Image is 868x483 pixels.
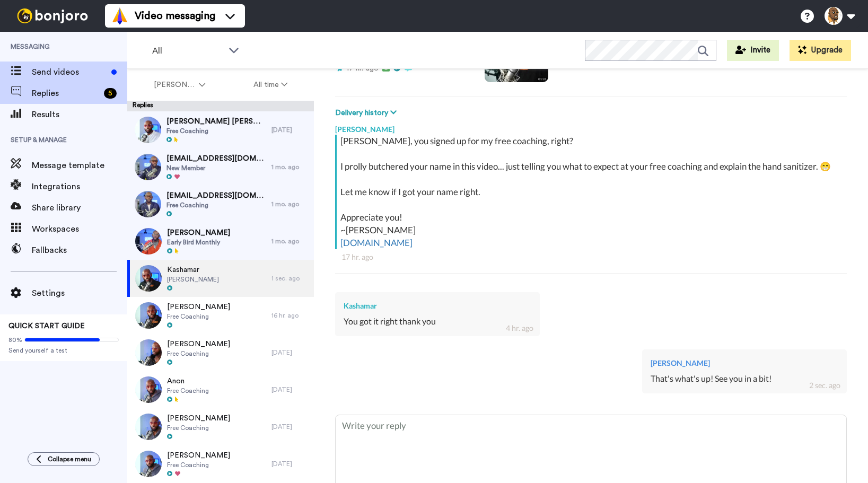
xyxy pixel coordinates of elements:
[32,87,100,100] span: Replies
[271,311,309,320] div: 16 hr. ago
[167,450,230,461] span: [PERSON_NAME]
[127,101,314,111] div: Replies
[340,135,844,249] div: [PERSON_NAME], you signed up for my free coaching, right? I prolly butchered your name in this vi...
[127,260,314,297] a: Kashamar[PERSON_NAME]1 sec. ago
[32,201,127,214] span: Share library
[167,376,209,387] span: Anon
[167,413,230,424] span: [PERSON_NAME]
[167,312,230,321] span: Free Coaching
[167,461,230,469] span: Free Coaching
[135,8,215,23] span: Video messaging
[135,376,162,403] img: 836f08c6-17bf-493e-8ad9-256469128cc8-thumb.jpg
[166,127,266,135] span: Free Coaching
[271,423,309,431] div: [DATE]
[13,8,92,23] img: bj-logo-header-white.svg
[127,334,314,371] a: [PERSON_NAME]Free Coaching[DATE]
[135,451,162,477] img: e1571473-674e-4fb5-82b6-f32598f6bb34-thumb.jpg
[651,358,838,368] div: [PERSON_NAME]
[135,154,161,180] img: f079c150-4b57-41df-a5b7-fb47b394fcf9-thumb.jpg
[135,191,161,217] img: 4fea5106-3223-4258-969d-0f588911f3cb-thumb.jpg
[166,153,266,164] span: [EMAIL_ADDRESS][DOMAIN_NAME]
[32,180,127,193] span: Integrations
[135,265,162,292] img: a3e3e93a-8506-4aea-b629-5f9cc938259a-thumb.jpg
[32,66,107,78] span: Send videos
[271,200,309,208] div: 1 mo. ago
[135,228,162,254] img: 04d2256d-6dbd-43e3-bc73-0bd732d60854-thumb.jpg
[127,111,314,148] a: [PERSON_NAME] [PERSON_NAME]Free Coaching[DATE]
[167,349,230,358] span: Free Coaching
[271,163,309,171] div: 1 mo. ago
[335,119,847,135] div: [PERSON_NAME]
[32,244,127,257] span: Fallbacks
[271,126,309,134] div: [DATE]
[8,346,119,355] span: Send yourself a test
[129,75,230,94] button: [PERSON_NAME]
[271,460,309,468] div: [DATE]
[166,164,266,172] span: New Member
[727,40,779,61] button: Invite
[271,385,309,394] div: [DATE]
[32,108,127,121] span: Results
[340,237,413,248] a: [DOMAIN_NAME]
[167,424,230,432] span: Free Coaching
[127,148,314,186] a: [EMAIL_ADDRESS][DOMAIN_NAME]New Member1 mo. ago
[167,302,230,312] span: [PERSON_NAME]
[344,301,531,311] div: Kashamar
[127,297,314,334] a: [PERSON_NAME]Free Coaching16 hr. ago
[104,88,117,99] div: 5
[166,190,266,201] span: [EMAIL_ADDRESS][DOMAIN_NAME]
[271,237,309,245] div: 1 mo. ago
[154,80,197,90] span: [PERSON_NAME]
[127,408,314,445] a: [PERSON_NAME]Free Coaching[DATE]
[344,315,531,328] div: You got it right thank you
[135,339,162,366] img: 7ba7e195-801c-4cb7-874c-5a1d1b9a8791-thumb.jpg
[167,238,230,247] span: Early Bird Monthly
[506,323,533,333] div: 4 hr. ago
[167,275,219,284] span: [PERSON_NAME]
[135,117,161,143] img: 3c7731fe-347c-4a32-a53d-d4aac9e5c19d-thumb.jpg
[8,322,85,330] span: QUICK START GUIDE
[48,455,91,463] span: Collapse menu
[271,274,309,283] div: 1 sec. ago
[167,265,219,275] span: Kashamar
[335,107,400,119] button: Delivery history
[167,387,209,395] span: Free Coaching
[32,159,127,172] span: Message template
[341,252,840,262] div: 17 hr. ago
[230,75,312,94] button: All time
[127,445,314,482] a: [PERSON_NAME]Free Coaching[DATE]
[790,40,851,61] button: Upgrade
[32,287,127,300] span: Settings
[32,223,127,235] span: Workspaces
[127,371,314,408] a: AnonFree Coaching[DATE]
[127,223,314,260] a: [PERSON_NAME]Early Bird Monthly1 mo. ago
[8,336,22,344] span: 80%
[111,7,128,24] img: vm-color.svg
[135,414,162,440] img: 04f5b6ea-c23b-42e5-97d4-22f3738a1dda-thumb.jpg
[166,116,266,127] span: [PERSON_NAME] [PERSON_NAME]
[135,302,162,329] img: 44fe6daf-c88b-4d1c-a24e-9bf3072ddf35-thumb.jpg
[166,201,266,209] span: Free Coaching
[651,373,838,385] div: That's what's up! See you in a bit!
[152,45,223,57] span: All
[167,339,230,349] span: [PERSON_NAME]
[271,348,309,357] div: [DATE]
[167,227,230,238] span: [PERSON_NAME]
[809,380,840,391] div: 2 sec. ago
[127,186,314,223] a: [EMAIL_ADDRESS][DOMAIN_NAME]Free Coaching1 mo. ago
[28,452,100,466] button: Collapse menu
